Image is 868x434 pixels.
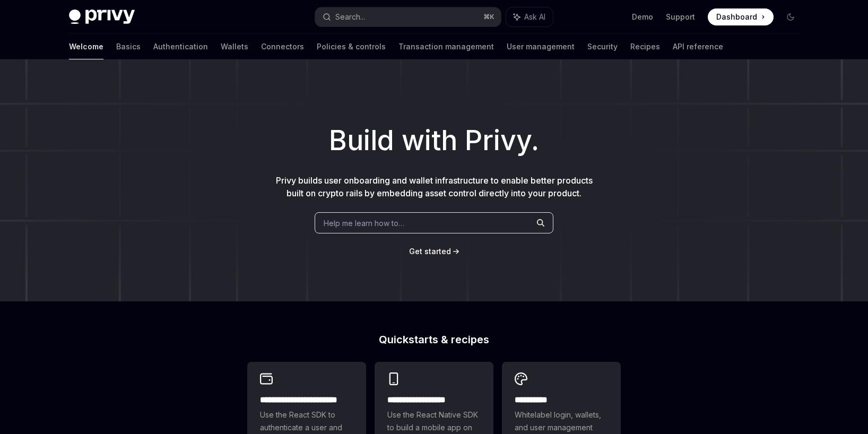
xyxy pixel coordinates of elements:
h2: Quickstarts & recipes [247,334,621,345]
span: Dashboard [716,12,757,22]
img: dark logo [69,10,135,24]
button: Ask AI [506,7,553,27]
a: API reference [673,34,723,59]
span: Ask AI [524,12,545,22]
a: Demo [632,12,653,22]
button: Search...⌘K [315,7,501,27]
span: Help me learn how to… [324,218,404,229]
a: Policies & controls [317,34,386,59]
a: Transaction management [398,34,494,59]
span: ⌘ K [483,13,494,21]
span: Get started [409,247,451,256]
a: Support [666,12,695,22]
a: Welcome [69,34,103,59]
button: Toggle dark mode [782,8,799,25]
a: Basics [116,34,141,59]
a: Get started [409,246,451,257]
a: Connectors [261,34,304,59]
a: Authentication [153,34,208,59]
span: Privy builds user onboarding and wallet infrastructure to enable better products built on crypto ... [276,175,593,198]
a: Dashboard [708,8,774,25]
a: Wallets [221,34,248,59]
a: Security [587,34,618,59]
h1: Build with Privy. [17,120,851,161]
a: User management [507,34,575,59]
a: Recipes [630,34,660,59]
div: Search... [335,11,365,23]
